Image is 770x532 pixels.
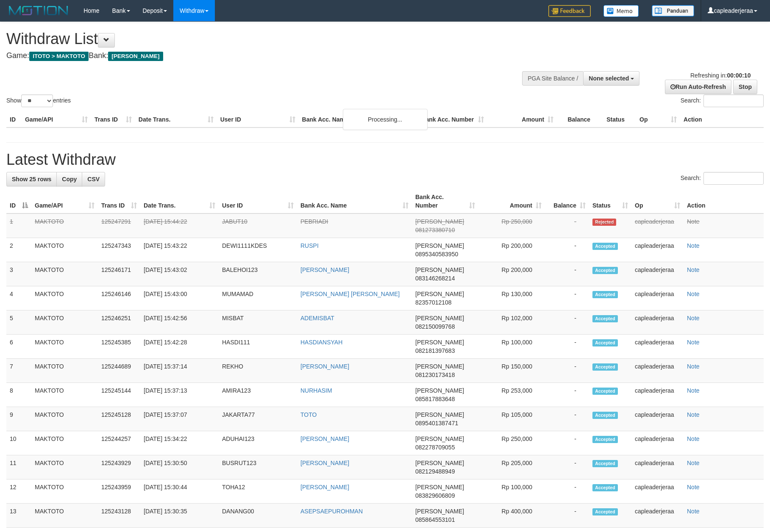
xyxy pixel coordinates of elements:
a: RUSPI [300,242,319,249]
a: Note [687,339,700,346]
a: [PERSON_NAME] [300,460,349,466]
td: Rp 105,000 [478,407,545,431]
td: 1 [6,213,31,238]
td: - [545,407,589,431]
td: 3 [6,262,31,286]
th: Amount [487,112,557,127]
td: MAKTOTO [31,238,98,262]
td: - [545,262,589,286]
span: Copy [62,176,77,183]
a: Copy [56,172,82,186]
label: Show entries [6,94,71,107]
span: [PERSON_NAME] [415,218,464,225]
span: Accepted [592,436,618,443]
td: [DATE] 15:37:14 [140,359,219,383]
span: ITOTO > MAKTOTO [29,52,89,61]
td: Rp 400,000 [478,504,545,528]
td: - [545,479,589,504]
td: 13 [6,504,31,528]
span: Copy 085864553101 to clipboard [415,516,455,523]
a: TOTO [300,411,317,418]
button: None selected [583,71,639,86]
td: MAKTOTO [31,213,98,238]
td: 11 [6,455,31,479]
span: [PERSON_NAME] [108,52,163,61]
td: 5 [6,310,31,335]
td: - [545,310,589,335]
td: capleaderjeraa [631,407,684,431]
td: [DATE] 15:30:35 [140,504,219,528]
td: BALEHOI123 [219,262,297,286]
a: Note [687,218,700,225]
span: [PERSON_NAME] [415,411,464,418]
img: MOTION_logo.png [6,4,71,17]
td: MISBAT [219,310,297,335]
td: - [545,431,589,455]
a: PEBRIADI [300,218,328,225]
span: Accepted [592,291,618,298]
span: Accepted [592,412,618,419]
th: Status [603,112,636,127]
a: Note [687,435,700,442]
td: MAKTOTO [31,310,98,335]
th: ID [6,112,22,127]
a: Run Auto-Refresh [665,80,731,94]
th: Game/API: activate to sort column ascending [31,189,98,213]
td: 125245128 [98,407,140,431]
td: [DATE] 15:43:22 [140,238,219,262]
td: 125246146 [98,286,140,310]
td: MAKTOTO [31,335,98,359]
h4: Game: Bank: [6,52,505,60]
span: Copy 0895340583950 to clipboard [415,251,458,258]
td: MAKTOTO [31,455,98,479]
td: 6 [6,335,31,359]
th: Bank Acc. Name [299,112,418,127]
td: MUMAMAD [219,286,297,310]
td: capleaderjeraa [631,455,684,479]
td: 125245144 [98,383,140,407]
td: 12 [6,479,31,504]
td: [DATE] 15:37:07 [140,407,219,431]
td: [DATE] 15:43:02 [140,262,219,286]
td: 125247343 [98,238,140,262]
th: Balance: activate to sort column ascending [545,189,589,213]
a: [PERSON_NAME] [300,435,349,442]
td: 125243929 [98,455,140,479]
a: [PERSON_NAME] [PERSON_NAME] [300,291,400,297]
td: [DATE] 15:43:00 [140,286,219,310]
th: Action [680,112,764,127]
a: Stop [733,80,757,94]
td: MAKTOTO [31,262,98,286]
th: Op [636,112,680,127]
td: [DATE] 15:34:22 [140,431,219,455]
td: Rp 253,000 [478,383,545,407]
a: Note [687,291,700,297]
th: Bank Acc. Number: activate to sort column ascending [412,189,478,213]
th: Game/API [22,112,91,127]
td: DEWI1111KDES [219,238,297,262]
td: 7 [6,359,31,383]
span: Accepted [592,339,618,346]
a: Note [687,315,700,321]
td: [DATE] 15:44:22 [140,213,219,238]
td: JABUT10 [219,213,297,238]
td: Rp 130,000 [478,286,545,310]
label: Search: [681,94,764,107]
span: Copy 0895401387471 to clipboard [415,420,458,427]
div: Processing... [343,109,428,130]
td: [DATE] 15:30:44 [140,479,219,504]
td: capleaderjeraa [631,286,684,310]
span: [PERSON_NAME] [415,460,464,466]
td: capleaderjeraa [631,213,684,238]
a: Note [687,387,700,394]
td: 125243128 [98,504,140,528]
td: Rp 100,000 [478,335,545,359]
td: capleaderjeraa [631,262,684,286]
span: [PERSON_NAME] [415,484,464,490]
h1: Latest Withdraw [6,151,764,168]
td: 125244689 [98,359,140,383]
td: - [545,286,589,310]
td: - [545,504,589,528]
label: Search: [681,172,764,185]
span: Copy 082278709055 to clipboard [415,444,455,451]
